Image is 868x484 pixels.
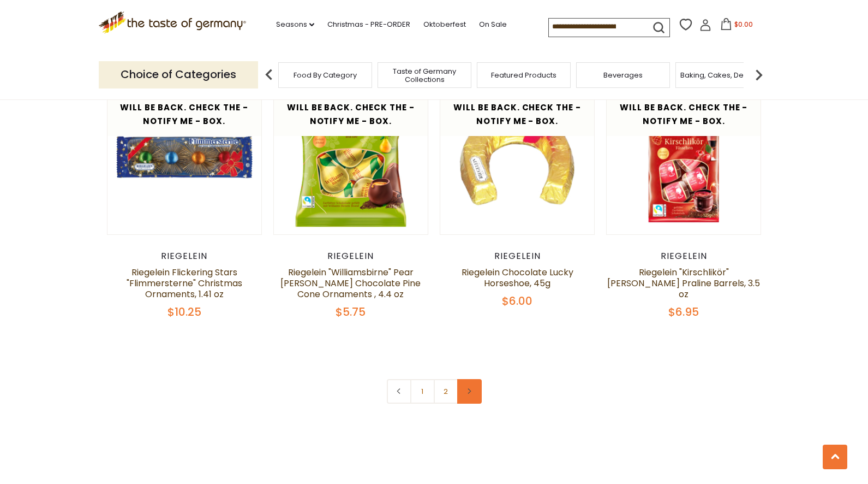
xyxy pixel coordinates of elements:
[479,19,507,31] a: On Sale
[491,71,556,79] a: Featured Products
[607,266,760,300] a: Riegelein "Kirschlikör" [PERSON_NAME] Praline Barrels, 3.5 oz
[748,64,770,86] img: next arrow
[336,304,366,320] span: $5.75
[127,266,242,300] a: Riegelein Flickering Stars "Flimmersterne" Christmas Ornaments, 1.41 oz
[680,71,765,79] a: Baking, Cakes, Desserts
[603,71,643,79] a: Beverages
[410,379,435,404] a: 1
[273,251,429,262] div: Riegelein
[280,266,421,300] a: Riegelein "Williamsbirne" Pear [PERSON_NAME] Chocolate Pine Cone Ornaments , 4.4 oz
[423,19,466,31] a: Oktoberfest
[276,19,314,31] a: Seasons
[274,80,428,234] img: Riegelein
[440,80,595,234] img: Riegelein
[167,304,201,320] span: $10.25
[99,61,258,88] p: Choice of Categories
[434,379,458,404] a: 2
[714,18,760,34] button: $0.00
[327,19,410,31] a: Christmas - PRE-ORDER
[462,266,573,290] a: Riegelein Chocolate Lucky Horseshoe, 45g
[607,80,761,234] img: Riegelein
[294,71,357,79] a: Food By Category
[606,251,762,262] div: Riegelein
[107,80,262,234] img: Riegelein
[258,64,280,86] img: previous arrow
[107,251,262,262] div: Riegelein
[502,293,532,309] span: $6.00
[668,304,699,320] span: $6.95
[440,251,595,262] div: Riegelein
[381,67,468,84] a: Taste of Germany Collections
[734,20,753,29] span: $0.00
